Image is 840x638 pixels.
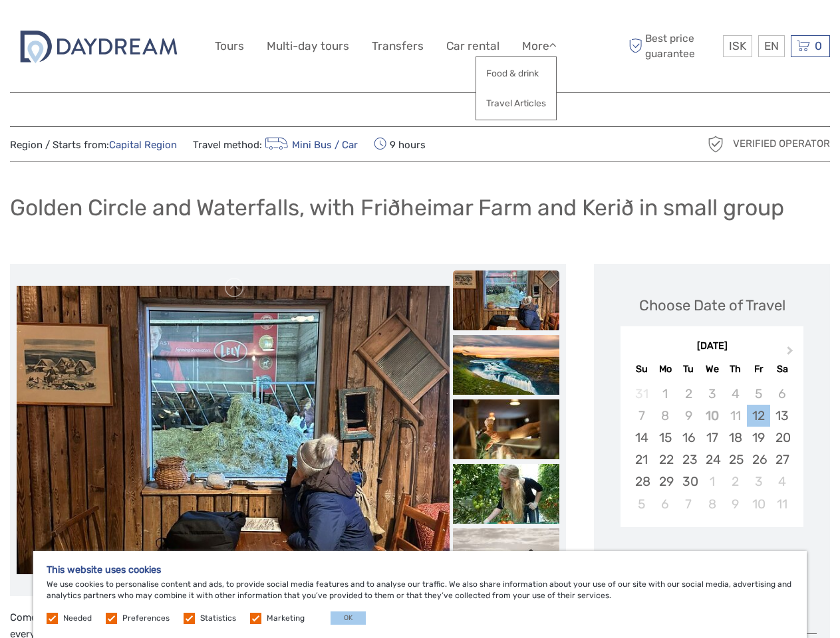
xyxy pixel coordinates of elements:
span: ISK [729,39,746,53]
span: Verified Operator [733,137,830,151]
div: Choose Monday, September 22nd, 2025 [654,449,677,471]
div: Choose Saturday, September 27th, 2025 [770,449,793,471]
span: 9 hours [374,135,426,154]
img: verified_operator_grey_128.png [705,134,726,155]
div: Choose Tuesday, September 16th, 2025 [677,427,700,449]
div: Choose Date of Travel [639,295,785,316]
a: Tours [215,37,244,56]
div: Not available Thursday, September 11th, 2025 [724,405,747,427]
div: Not available Tuesday, September 9th, 2025 [677,405,700,427]
div: Choose Friday, October 3rd, 2025 [747,471,770,492]
div: Tu [677,360,700,378]
img: 531650460c9748d8b0997c4112ae4d19_main_slider.jpg [17,286,450,574]
a: Travel Articles [476,90,556,116]
div: Choose Friday, September 19th, 2025 [747,427,770,449]
div: Mo [654,360,677,378]
div: Choose Wednesday, October 8th, 2025 [700,493,724,515]
div: Choose Saturday, September 13th, 2025 [770,405,793,427]
a: Transfers [372,37,424,56]
div: Choose Thursday, September 18th, 2025 [724,427,747,449]
label: Needed [63,613,92,624]
img: 175c3005f4824d8a8fe08f4c0a4c7518_slider_thumbnail.jpg [453,335,559,395]
div: Choose Monday, September 29th, 2025 [654,471,677,492]
div: Choose Sunday, October 5th, 2025 [630,493,653,515]
div: Not available Tuesday, September 2nd, 2025 [677,383,700,405]
div: Choose Sunday, September 21st, 2025 [630,449,653,471]
a: Multi-day tours [267,37,349,56]
div: Th [724,360,747,378]
div: Not available Monday, September 8th, 2025 [654,405,677,427]
img: a5ec511bdb93491082ff8628d133a763_slider_thumbnail.jpg [453,528,559,588]
button: Next Month [781,343,802,364]
div: Choose Wednesday, September 24th, 2025 [700,449,724,471]
div: Choose Thursday, October 2nd, 2025 [724,471,747,492]
div: [DATE] [621,340,803,354]
div: EN [758,35,785,57]
span: Travel method: [193,135,358,154]
div: Not available Wednesday, September 3rd, 2025 [700,383,724,405]
h5: This website uses cookies [47,564,793,576]
div: Not available Monday, September 1st, 2025 [654,383,677,405]
div: Choose Thursday, October 9th, 2025 [724,493,747,515]
div: Not available Sunday, August 31st, 2025 [630,383,653,405]
img: 2722-c67f3ee1-da3f-448a-ae30-a82a1b1ec634_logo_big.jpg [10,24,187,68]
a: More [522,37,557,56]
div: We [700,360,724,378]
div: Choose Monday, September 15th, 2025 [654,427,677,449]
a: Food & drink [476,60,556,86]
div: Not available Friday, September 5th, 2025 [747,383,770,405]
img: 9ea28db0a7e249129c0c58b37d2fe2f2_slider_thumbnail.jpg [453,270,559,330]
img: fc319edc7d5349e5846d9b56879cdabf_slider_thumbnail.jpg [453,464,559,524]
div: Choose Tuesday, September 23rd, 2025 [677,449,700,471]
div: Choose Saturday, September 20th, 2025 [770,427,793,449]
div: Not available Wednesday, September 10th, 2025 [700,405,724,427]
label: Statistics [200,613,236,624]
a: Car rental [446,37,499,56]
div: Choose Thursday, September 25th, 2025 [724,449,747,471]
div: Choose Sunday, September 14th, 2025 [630,427,653,449]
div: Not available Saturday, September 6th, 2025 [770,383,793,405]
div: Sa [770,360,793,378]
span: Best price guarantee [625,31,720,60]
div: Choose Monday, October 6th, 2025 [654,493,677,515]
div: Choose Tuesday, October 7th, 2025 [677,493,700,515]
div: Su [630,360,653,378]
div: month 2025-09 [625,383,799,515]
div: Choose Saturday, October 11th, 2025 [770,493,793,515]
a: Capital Region [109,139,177,151]
img: fb0684d6bfa84d368f7b2dd68ec27052_slider_thumbnail.jpg [453,399,559,459]
button: Open LiveChat chat widget [153,21,169,37]
h1: Golden Circle and Waterfalls, with Friðheimar Farm and Kerið in small group [10,194,784,221]
div: Choose Sunday, September 28th, 2025 [630,471,653,492]
div: Choose Saturday, October 4th, 2025 [770,471,793,492]
button: OK [331,611,366,625]
div: Choose Friday, October 10th, 2025 [747,493,770,515]
a: Mini Bus / Car [262,139,358,151]
span: 0 [813,39,824,53]
div: Not available Sunday, September 7th, 2025 [630,405,653,427]
div: Choose Friday, September 26th, 2025 [747,449,770,471]
div: Choose Wednesday, September 17th, 2025 [700,427,724,449]
div: Choose Friday, September 12th, 2025 [747,405,770,427]
div: Not available Thursday, September 4th, 2025 [724,383,747,405]
div: Choose Tuesday, September 30th, 2025 [677,471,700,492]
p: We're away right now. Please check back later! [19,23,150,34]
label: Preferences [122,613,170,624]
div: Choose Wednesday, October 1st, 2025 [700,471,724,492]
span: Region / Starts from: [10,138,177,152]
label: Marketing [267,613,305,624]
div: We use cookies to personalise content and ads, to provide social media features and to analyse ou... [33,551,807,638]
div: Fr [747,360,770,378]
